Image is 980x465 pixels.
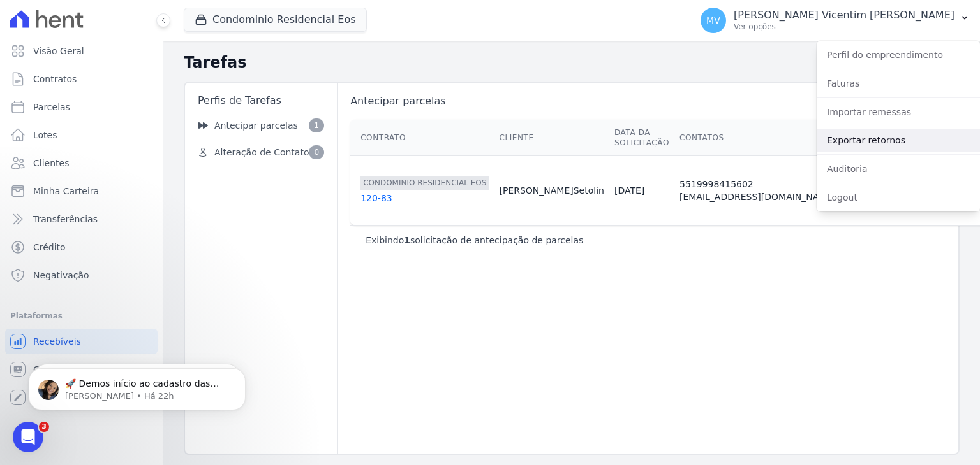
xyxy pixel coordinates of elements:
a: Contratos [5,66,158,92]
h2: Tarefas [184,51,960,74]
span: 1 [309,118,324,132]
b: 1 [404,235,410,245]
a: Faturas [817,72,980,95]
a: Minha Carteira [5,178,158,204]
div: Plataformas [10,308,152,324]
a: Transferências [5,206,158,232]
a: Auditoria [817,157,980,180]
span: MV [706,16,720,25]
div: [PERSON_NAME] Setolin [499,184,604,197]
span: Antecipar parcelas [214,119,298,132]
p: Message from Adriane, sent Há 22h [56,49,220,61]
a: Parcelas [5,94,158,120]
th: Cliente [494,120,609,156]
span: Crédito [33,241,66,254]
th: Contrato [350,120,494,156]
a: Recebíveis [5,329,158,354]
div: 120-83 [360,192,489,204]
span: 🚀 Demos início ao cadastro das Contas Digitais Arke! Iniciamos a abertura para clientes do modelo... [56,37,218,313]
a: Logout [817,186,980,209]
p: [PERSON_NAME] Vicentim [PERSON_NAME] [734,9,954,22]
th: Contatos [674,120,841,156]
a: Conta Hent [5,357,158,382]
span: 3 [39,422,49,432]
th: Data da Solicitação [609,120,674,156]
span: Contratos [33,73,77,85]
span: Alteração de Contato [214,146,309,159]
a: Lotes [5,122,158,148]
a: Perfil do empreendimento [817,43,980,66]
a: Clientes [5,150,158,176]
a: Negativação [5,262,158,288]
span: Clientes [33,157,69,169]
button: MV [PERSON_NAME] Vicentim [PERSON_NAME] Ver opções [690,3,980,38]
span: CONDOMINIO RESIDENCIAL EOS [360,176,489,190]
a: Antecipar parcelas 1 [190,113,332,138]
iframe: Intercom notifications mensagem [10,341,265,431]
a: Crédito [5,234,158,260]
a: Importar remessas [817,101,980,124]
span: Visão Geral [33,45,84,57]
iframe: Intercom live chat [13,422,43,452]
span: Parcelas [33,101,70,113]
a: Visão Geral [5,38,158,64]
div: 5519998415602 [EMAIL_ADDRESS][DOMAIN_NAME] [679,178,836,203]
p: Exibindo solicitação de antecipação de parcelas [366,234,583,247]
nav: Sidebar [190,113,332,164]
a: Alteração de Contato 0 [190,140,332,164]
span: Recebíveis [33,335,81,348]
span: 0 [309,145,324,159]
span: Transferências [33,213,98,225]
a: Exportar retornos [817,129,980,152]
span: Antecipar parcelas [348,94,890,109]
span: Negativação [33,269,89,282]
span: Minha Carteira [33,185,99,197]
span: Lotes [33,129,57,141]
button: Condominio Residencial Eos [184,8,367,32]
td: [DATE] [609,156,674,225]
div: Perfis de Tarefas [190,88,332,113]
p: Ver opções [734,22,954,32]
